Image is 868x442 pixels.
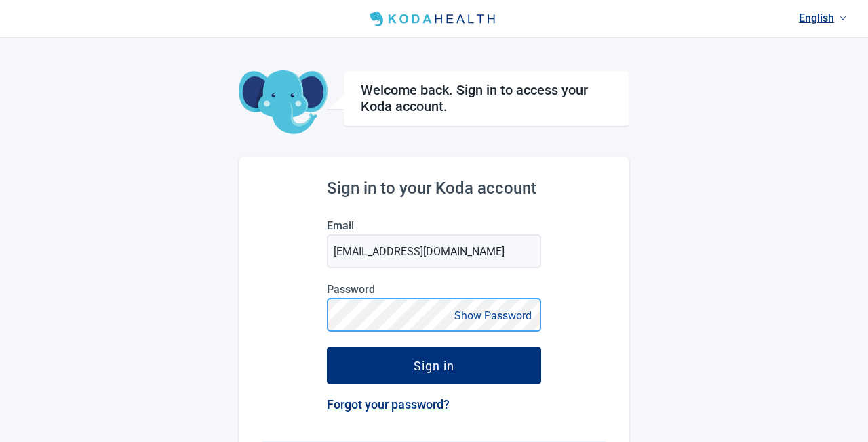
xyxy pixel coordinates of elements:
[414,359,454,372] div: Sign in
[840,15,846,22] span: down
[793,7,852,29] a: Current language: English
[364,8,504,30] img: Koda Health
[327,219,541,232] label: Email
[327,283,541,296] label: Password
[450,307,536,325] button: Show Password
[239,70,328,135] img: Koda Elephant
[327,179,541,198] h2: Sign in to your Koda account
[361,82,612,114] h1: Welcome back. Sign in to access your Koda account.
[327,347,541,384] button: Sign in
[327,397,450,412] a: Forgot your password?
